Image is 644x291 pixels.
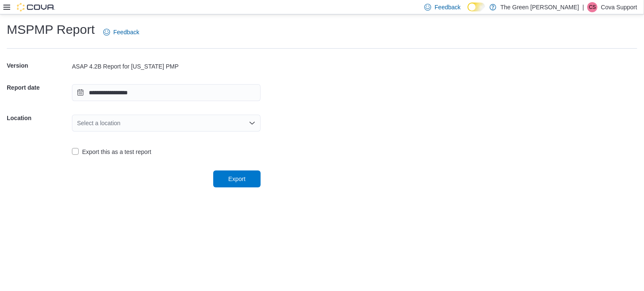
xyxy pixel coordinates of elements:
p: Cova Support [601,2,637,12]
label: Export this as a test report [72,147,151,157]
span: Export [228,175,245,183]
div: Cova Support [587,2,597,12]
img: Cova [17,3,55,11]
span: Dark Mode [468,11,468,12]
span: Feedback [113,28,139,36]
input: Accessible screen reader label [77,118,78,128]
h5: Version [7,57,70,74]
a: Feedback [100,24,143,41]
input: Dark Mode [468,3,485,11]
input: Press the down key to open a popover containing a calendar. [72,84,261,101]
p: The Green [PERSON_NAME] [501,2,579,12]
h5: Location [7,110,70,126]
button: Open list of options [249,120,256,126]
span: CS [589,2,596,12]
div: ASAP 4.2B Report for [US_STATE] PMP [72,62,261,71]
span: Feedback [435,3,460,11]
h1: MSPMP Report [7,21,95,38]
button: Export [213,170,261,187]
h5: Report date [7,79,70,96]
p: | [583,2,584,12]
